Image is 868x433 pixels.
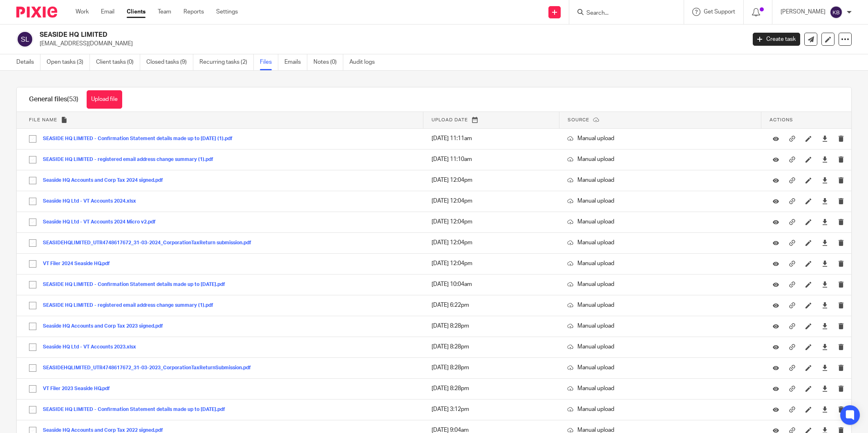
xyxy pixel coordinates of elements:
[432,259,551,268] p: [DATE] 12:04pm
[43,282,231,288] button: SEASIDE HQ LIMITED - Confirmation Statement details made up to [DATE].pdf
[25,173,40,188] input: Select
[822,259,828,268] a: Download
[25,339,40,355] input: Select
[822,364,828,372] a: Download
[432,343,551,351] p: [DATE] 8:28pm
[822,343,828,351] a: Download
[567,405,753,413] p: Manual upload
[432,176,551,184] p: [DATE] 12:04pm
[586,10,659,17] input: Search
[432,239,551,247] p: [DATE] 12:04pm
[183,8,204,16] a: Reports
[76,8,89,16] a: Work
[822,197,828,205] a: Download
[47,54,90,70] a: Open tasks (3)
[40,31,600,39] h2: SEASIDE HQ LIMITED
[822,134,828,143] a: Download
[25,256,40,272] input: Select
[432,301,551,309] p: [DATE] 6:22pm
[753,33,800,46] a: Create task
[567,364,753,372] p: Manual upload
[567,259,753,268] p: Manual upload
[16,54,40,70] a: Details
[43,324,169,329] button: Seaside HQ Accounts and Corp Tax 2023 signed.pdf
[29,118,57,122] span: File name
[67,96,78,103] span: (53)
[16,31,34,48] img: svg%3E
[25,214,40,230] input: Select
[567,176,753,184] p: Manual upload
[432,134,551,143] p: [DATE] 11:11am
[25,235,40,251] input: Select
[25,402,40,417] input: Select
[43,178,169,183] button: Seaside HQ Accounts and Corp Tax 2024 signed.pdf
[43,136,239,142] button: SEASIDE HQ LIMITED - Confirmation Statement details made up to [DATE] (1).pdf
[101,8,114,16] a: Email
[43,261,116,267] button: VT Filer 2024 Seaside HQ.pdf
[822,218,828,226] a: Download
[567,301,753,309] p: Manual upload
[704,9,735,15] span: Get Support
[43,407,231,413] button: SEASIDE HQ LIMITED - Confirmation Statement details made up to [DATE].pdf
[43,303,219,308] button: SEASIDE HQ LIMITED - registered email address change summary (1).pdf
[781,8,825,16] p: [PERSON_NAME]
[432,405,551,413] p: [DATE] 3:12pm
[567,343,753,351] p: Manual upload
[567,197,753,205] p: Manual upload
[25,360,40,376] input: Select
[43,157,219,163] button: SEASIDE HQ LIMITED - registered email address change summary (1).pdf
[568,118,589,122] span: Source
[822,280,828,288] a: Download
[567,155,753,163] p: Manual upload
[146,54,193,70] a: Closed tasks (9)
[199,54,254,70] a: Recurring tasks (2)
[770,118,793,122] span: Actions
[96,54,140,70] a: Client tasks (0)
[25,381,40,397] input: Select
[822,322,828,330] a: Download
[432,118,468,122] span: Upload date
[284,54,307,70] a: Emails
[822,384,828,393] a: Download
[43,365,257,371] button: SEASIDEHQLIMITED_UTR4748617672_31-03-2023_CorporationTaxReturnSubmission.pdf
[822,239,828,247] a: Download
[40,40,740,48] p: [EMAIL_ADDRESS][DOMAIN_NAME]
[432,155,551,163] p: [DATE] 11:10am
[822,405,828,413] a: Download
[567,322,753,330] p: Manual upload
[567,384,753,393] p: Manual upload
[16,7,57,18] img: Pixie
[158,8,171,16] a: Team
[567,280,753,288] p: Manual upload
[25,152,40,167] input: Select
[43,240,257,246] button: SEASIDEHQLIMITED_UTR4748617672_31-03-2024_CorporationTaxReturn submission.pdf
[25,277,40,292] input: Select
[25,194,40,209] input: Select
[567,239,753,247] p: Manual upload
[25,298,40,313] input: Select
[43,344,142,350] button: Seaside HQ Ltd - VT Accounts 2023.xlsx
[25,319,40,334] input: Select
[43,386,116,392] button: VT Filer 2023 Seaside HQ.pdf
[432,197,551,205] p: [DATE] 12:04pm
[432,280,551,288] p: [DATE] 10:04am
[29,95,78,104] h1: General files
[127,8,145,16] a: Clients
[822,176,828,184] a: Download
[216,8,238,16] a: Settings
[349,54,381,70] a: Audit logs
[432,364,551,372] p: [DATE] 8:28pm
[432,384,551,393] p: [DATE] 8:28pm
[43,219,162,225] button: Seaside HQ Ltd - VT Accounts 2024 Micro v2.pdf
[567,218,753,226] p: Manual upload
[43,199,142,204] button: Seaside HQ Ltd - VT Accounts 2024.xlsx
[25,131,40,147] input: Select
[830,6,843,19] img: svg%3E
[260,54,278,70] a: Files
[567,134,753,143] p: Manual upload
[822,301,828,309] a: Download
[432,218,551,226] p: [DATE] 12:04pm
[313,54,343,70] a: Notes (0)
[87,90,122,109] button: Upload file
[432,322,551,330] p: [DATE] 8:28pm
